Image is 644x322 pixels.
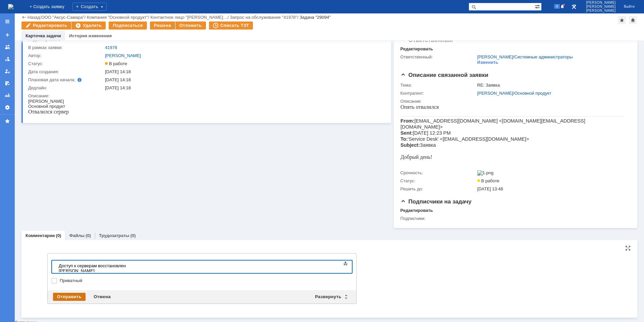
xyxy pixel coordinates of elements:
div: Редактировать [400,46,433,52]
span: В работе [477,178,499,183]
div: Описание: [400,99,629,104]
span: 4 [554,4,560,9]
img: logo [8,4,13,9]
div: RE: Заявка [477,83,627,88]
a: Основной продукт [514,91,551,96]
div: (0) [130,233,136,238]
a: Настройки [2,102,13,113]
div: Срочность: [400,170,476,176]
div: / [477,54,573,60]
div: Добавить в избранное [618,16,626,24]
span: Описание связанной заявки [400,72,488,78]
span: Подписчики на задачу [400,198,472,205]
div: На всю страницу [625,245,631,251]
div: Автор: [28,53,104,58]
div: Описание: [28,93,382,99]
label: Приватный [60,278,351,283]
div: / [151,15,230,20]
div: Создать [72,3,107,11]
div: (0) [56,233,61,238]
span: Расширенный поиск [535,3,541,9]
div: / [87,15,151,20]
a: Трудозатраты [99,233,129,238]
div: Контрагент: [400,91,476,96]
div: [DATE] 14:18 [105,69,381,75]
div: / [477,91,627,96]
a: Перейти на домашнюю страницу [8,4,13,9]
div: Дата создания: [28,69,104,75]
div: Подписчики: [400,216,476,221]
a: Перейти в интерфейс администратора [570,3,578,11]
a: 41978 [105,45,117,50]
a: Запрос на обслуживание "41978" [230,15,297,20]
span: Показать панель инструментов [341,260,350,268]
span: [DATE] 13:48 [477,186,503,191]
a: Заявки в моей ответственности [2,54,13,64]
a: Контактное лицо "[PERSON_NAME]… [151,15,228,20]
a: Отчеты [2,90,13,101]
div: Плановая дата начала: [28,77,96,83]
span: [PERSON_NAME] [586,9,616,13]
div: Редактировать [400,208,433,213]
a: [PERSON_NAME] [477,54,513,59]
a: Назад [28,15,40,20]
a: ООО "Аксус-Самара" [41,15,85,20]
div: В рамках заявки: [28,45,104,50]
a: Файлы [69,233,85,238]
a: [PERSON_NAME] [477,91,513,96]
div: Статус: [28,61,104,66]
div: Статус: [400,178,476,184]
div: / [41,15,87,20]
div: Решить до: [400,186,476,192]
a: История изменения [69,33,112,38]
span: [PERSON_NAME] [586,5,616,9]
div: Ответственный: [400,54,476,60]
a: Мои заявки [2,66,13,77]
span: В работе [105,61,127,66]
div: [DATE] 14:18 [105,77,381,83]
a: Комментарии [25,233,55,238]
div: Тема: [400,83,476,88]
a: Заявки на командах [2,42,13,52]
span: [PERSON_NAME] [586,1,616,5]
a: Системные администраторы [514,54,573,59]
img: 1.png [477,170,494,176]
a: Мои согласования [2,78,13,89]
div: | [40,14,41,19]
div: [DATE] 14:18 [105,85,381,91]
div: Задача "29094" [300,15,331,20]
div: Доступ к серверам восстановлен [PERSON_NAME] [3,3,98,13]
div: / [230,15,300,20]
div: (0) [86,233,91,238]
a: Создать заявку [2,30,13,40]
div: Сделать домашней страницей [629,16,637,24]
a: [PERSON_NAME] [105,53,141,58]
a: Карточка задачи [25,33,61,38]
div: Изменить [477,60,498,65]
a: Компания "Основной продукт" [87,15,148,20]
div: Дедлайн: [28,85,104,91]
